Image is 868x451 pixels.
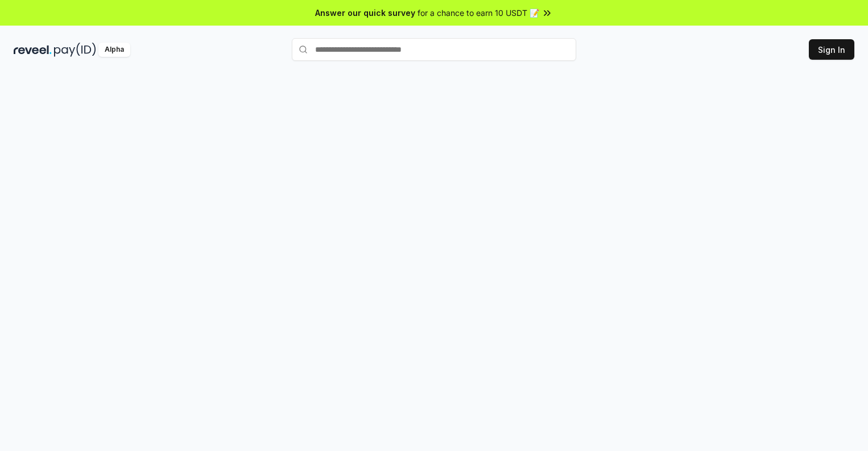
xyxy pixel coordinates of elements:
[98,43,130,57] div: Alpha
[809,39,854,60] button: Sign In
[54,43,96,57] img: pay_id
[418,7,539,19] span: for a chance to earn 10 USDT 📝
[315,7,415,19] span: Answer our quick survey
[14,43,52,57] img: reveel_dark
